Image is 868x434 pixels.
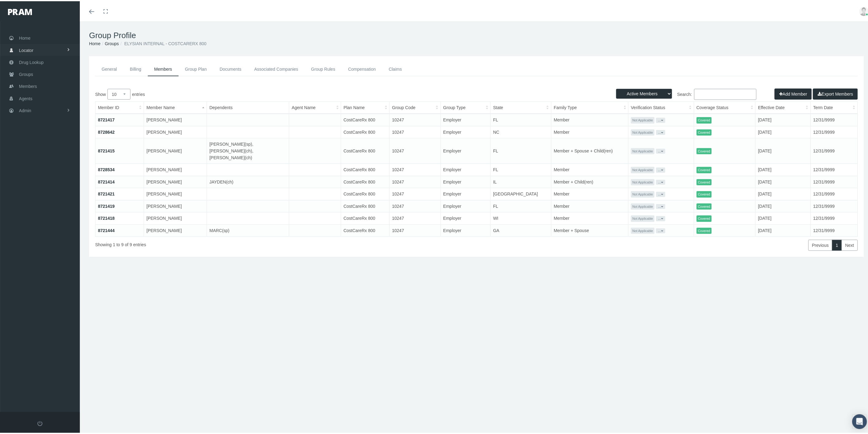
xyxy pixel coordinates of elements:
td: [PERSON_NAME] [144,163,207,175]
span: Not Applicable [631,147,655,153]
td: CostCareRx 800 [341,175,389,187]
td: NC [491,125,551,137]
th: Member Name: activate to sort column descending [144,101,207,113]
td: Member [551,211,628,223]
a: 8721421 [98,190,115,195]
td: 10247 [390,137,441,163]
td: 12/31/9999 [811,112,858,125]
td: FL [491,112,551,125]
a: Documents [213,61,248,75]
td: 12/31/9999 [811,163,858,175]
a: Claims [382,61,408,75]
a: 1 [832,239,842,250]
td: 10247 [390,187,441,199]
td: Member [551,187,628,199]
button: ... [656,116,665,121]
td: [DATE] [756,163,811,175]
td: Employer [441,125,491,137]
td: IL [491,175,551,187]
td: [PERSON_NAME] [144,125,207,137]
a: Associated Companies [248,61,305,75]
a: General [95,61,123,75]
button: Export Members [813,87,858,98]
td: [DATE] [756,125,811,137]
a: Groups [105,40,119,45]
span: Not Applicable [631,166,655,172]
th: Group Type: activate to sort column ascending [441,101,491,113]
td: FL [491,199,551,211]
a: 8721444 [98,227,115,232]
button: ... [656,129,665,134]
button: Add Member [775,87,812,98]
td: [DATE] [756,199,811,211]
td: MARC(sp) [207,223,289,235]
td: [GEOGRAPHIC_DATA] [491,187,551,199]
td: [PERSON_NAME] [144,211,207,223]
a: Members [148,61,178,75]
td: 12/31/9999 [811,175,858,187]
td: Member + Spouse + Child(ren) [551,137,628,163]
a: 8721417 [98,116,115,121]
td: Employer [441,223,491,235]
span: Drug Lookup [19,55,44,67]
span: Covered [697,166,712,172]
td: 10247 [390,211,441,223]
a: Billing [123,61,148,75]
a: Group Plan [179,61,213,75]
span: Covered [697,227,712,233]
td: FL [491,163,551,175]
span: Not Applicable [631,214,655,221]
span: Not Applicable [631,190,655,196]
td: 10247 [390,175,441,187]
span: Not Applicable [631,178,655,184]
td: 12/31/9999 [811,125,858,137]
td: Member + Spouse [551,223,628,235]
td: [PERSON_NAME] [144,187,207,199]
span: Members [19,79,37,91]
th: Plan Name: activate to sort column ascending [341,101,389,113]
input: Search: [694,88,757,99]
td: Employer [441,187,491,199]
td: 10247 [390,199,441,211]
a: Previous [808,239,832,250]
th: Member ID: activate to sort column ascending [95,101,144,113]
span: Locator [19,43,33,55]
th: Agent Name: activate to sort column ascending [289,101,341,113]
span: ELYSIAN INTERNAL - COSTCARERX 800 [124,40,207,45]
button: ... [656,191,665,195]
td: [PERSON_NAME] [144,112,207,125]
button: ... [656,179,665,183]
td: Employer [441,211,491,223]
td: Member [551,163,628,175]
td: CostCareRx 800 [341,199,389,211]
label: Show entries [95,88,477,98]
img: PRAM_20_x_78.png [8,8,32,14]
h1: Group Profile [89,30,864,39]
a: 8721415 [98,147,115,152]
td: GA [491,223,551,235]
th: State: activate to sort column ascending [491,101,551,113]
td: FL [491,137,551,163]
a: 8728534 [98,166,115,171]
span: Covered [697,128,712,135]
button: ... [656,203,665,208]
td: CostCareRx 800 [341,125,389,137]
td: [DATE] [756,211,811,223]
th: Group Code: activate to sort column ascending [390,101,441,113]
td: CostCareRx 800 [341,223,389,235]
td: 10247 [390,223,441,235]
span: Not Applicable [631,202,655,209]
td: [DATE] [756,175,811,187]
select: Showentries [107,88,130,98]
span: Not Applicable [631,128,655,135]
td: JAYDEN(ch) [207,175,289,187]
td: CostCareRx 800 [341,187,389,199]
span: Groups [19,67,33,79]
td: Member [551,125,628,137]
td: [PERSON_NAME] [144,223,207,235]
a: 8721414 [98,178,115,183]
button: ... [656,148,665,152]
td: [DATE] [756,137,811,163]
span: Not Applicable [631,116,655,122]
a: 8721419 [98,203,115,207]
